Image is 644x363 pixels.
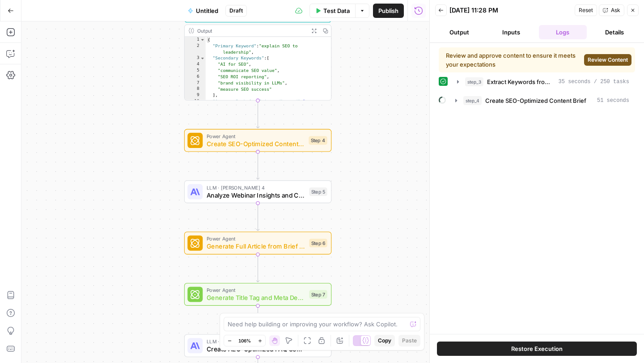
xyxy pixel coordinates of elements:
div: 10 [185,99,206,105]
div: 3 [185,55,206,62]
div: 7 [185,80,206,86]
button: Ask [599,4,624,16]
button: Test Data [309,4,355,18]
div: 4 [185,62,206,68]
button: Publish [373,4,404,18]
g: Edge from step_4 to step_5 [256,152,259,180]
div: Output [197,27,305,34]
span: Reset [579,6,593,14]
div: 6 [185,74,206,80]
span: 106% [238,337,251,344]
div: LLM · [PERSON_NAME] 4Create AEO-Optimized FAQ SectionStep 8 [184,334,331,357]
div: Step 6 [309,239,327,247]
span: Toggle code folding, rows 1 through 12 [200,37,205,43]
div: LLM · [PERSON_NAME] 4Analyze Webinar Insights and ContextStep 5 [184,180,331,203]
button: Reset [575,4,597,16]
g: Edge from step_3 to step_4 [256,101,259,128]
div: Step 4 [309,136,327,145]
span: Restore Execution [511,344,563,353]
button: 51 seconds [450,93,635,108]
div: Review and approve content to ensure it meets your expectations [446,51,580,69]
span: Create SEO-Optimized Content Brief [485,96,586,105]
span: LLM · [PERSON_NAME] 4 [207,184,305,191]
span: step_4 [463,96,482,105]
button: Copy [374,335,395,346]
span: 35 seconds / 250 tasks [559,78,629,86]
span: Extract Keywords from Webinar Content [487,77,555,86]
div: 8 [185,86,206,93]
button: Inputs [487,25,535,39]
div: 1 [185,37,206,43]
button: Paste [398,335,420,346]
button: Output [435,25,483,39]
span: Review Content [588,56,628,64]
button: Review Content [584,54,631,66]
span: Analyze Webinar Insights and Context [207,190,305,200]
span: 51 seconds [597,97,629,105]
span: Ask [611,6,620,14]
span: Generate Full Article from Brief and Insights [207,241,305,251]
button: 35 seconds / 250 tasks [452,75,635,89]
button: Restore Execution [437,342,637,356]
button: Untitled [182,4,224,18]
div: Power AgentGenerate Full Article from Brief and InsightsStep 6 [184,232,331,254]
div: Step 5 [309,187,327,196]
div: Step 7 [309,290,327,299]
div: 5 [185,68,206,74]
span: Paste [402,337,417,345]
span: Draft [229,7,243,15]
span: Copy [378,337,391,345]
span: Power Agent [207,132,305,140]
span: step_3 [465,77,483,86]
span: Power Agent [207,235,305,243]
span: Generate Title Tag and Meta Description [207,293,305,302]
div: Power AgentGenerate Title Tag and Meta DescriptionStep 7 [184,283,331,306]
span: Test Data [323,6,350,15]
span: Create AEO-Optimized FAQ Section [207,344,305,354]
span: LLM · [PERSON_NAME] 4 [207,338,305,345]
g: Edge from step_5 to step_6 [256,203,259,231]
span: Toggle code folding, rows 3 through 9 [200,55,205,62]
div: 9 [185,93,206,99]
div: Power AgentCreate SEO-Optimized Content BriefStep 4 [184,129,331,152]
span: Power Agent [207,286,305,294]
g: Edge from step_6 to step_7 [256,254,259,282]
span: Untitled [196,6,218,15]
button: Logs [539,25,587,39]
span: Create SEO-Optimized Content Brief [207,139,305,148]
span: Publish [378,6,398,15]
div: 2 [185,43,206,55]
button: Details [590,25,639,39]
